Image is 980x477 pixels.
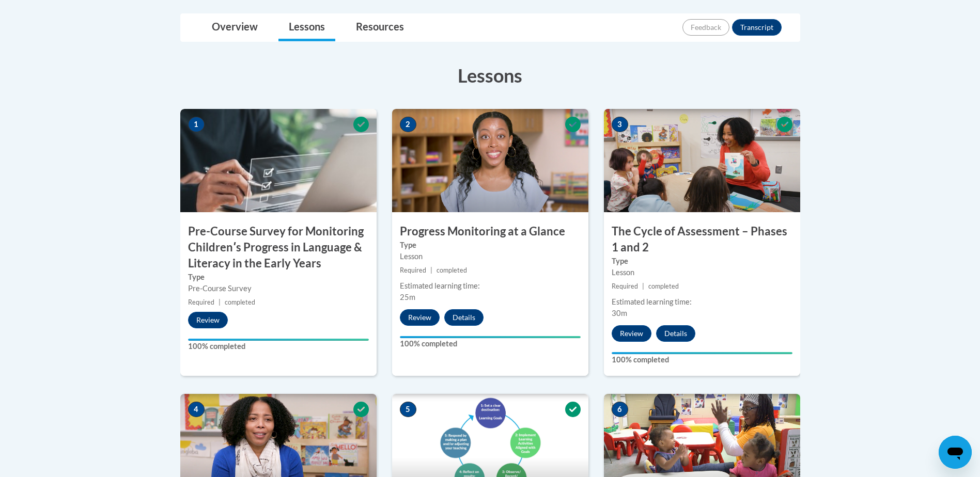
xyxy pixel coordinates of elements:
a: Overview [201,14,268,41]
img: Course Image [180,109,377,212]
label: Type [612,256,792,267]
button: Details [444,309,484,326]
label: 100% completed [188,341,369,352]
img: Course Image [604,109,800,212]
div: Your progress [400,336,581,338]
h3: Lessons [180,62,800,88]
img: Course Image [392,109,588,212]
div: Your progress [188,339,369,341]
label: 100% completed [612,354,792,365]
span: Required [188,298,214,306]
span: | [642,282,644,290]
div: Estimated learning time: [612,296,792,308]
span: | [430,266,432,274]
span: 30m [612,309,627,317]
div: Lesson [400,251,581,262]
button: Review [188,312,228,328]
iframe: Button to launch messaging window [939,436,972,469]
button: Feedback [682,19,729,36]
span: completed [648,282,679,290]
span: Required [612,282,638,290]
span: 2 [400,117,416,132]
span: | [219,298,221,306]
span: 4 [188,402,205,417]
button: Review [400,309,440,326]
span: 25m [400,293,415,301]
div: Your progress [612,352,792,354]
label: Type [400,240,581,251]
label: 100% completed [400,338,581,349]
div: Lesson [612,267,792,278]
button: Transcript [732,19,782,36]
button: Details [656,325,695,342]
span: completed [437,266,467,274]
span: 5 [400,402,416,417]
button: Review [612,325,651,342]
div: Pre-Course Survey [188,283,369,294]
h3: Progress Monitoring at a Glance [392,224,588,240]
span: 1 [188,117,205,132]
a: Resources [346,14,414,41]
div: Estimated learning time: [400,280,581,292]
span: completed [225,298,255,306]
a: Lessons [278,14,335,41]
label: Type [188,272,369,283]
h3: Pre-Course Survey for Monitoring Childrenʹs Progress in Language & Literacy in the Early Years [180,224,377,271]
span: 6 [612,402,628,417]
span: Required [400,266,426,274]
span: 3 [612,117,628,132]
h3: The Cycle of Assessment – Phases 1 and 2 [604,224,800,256]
